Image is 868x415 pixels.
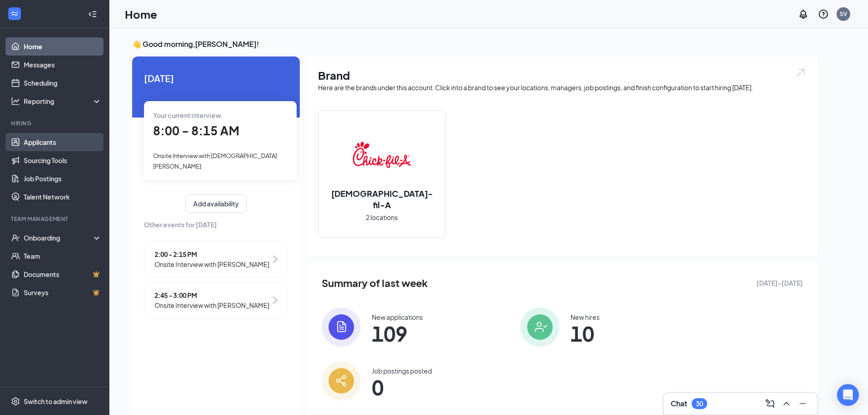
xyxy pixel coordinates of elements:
span: 0 [372,379,432,395]
span: Onsite Interview with [DEMOGRAPHIC_DATA][PERSON_NAME] [153,152,277,169]
svg: Minimize [797,398,808,409]
svg: WorkstreamLogo [10,9,19,18]
div: New hires [570,313,600,322]
svg: QuestionInfo [818,9,829,20]
span: [DATE] [144,71,288,85]
span: Your current interview [153,111,221,119]
img: icon [322,307,361,347]
div: Switch to admin view [24,397,87,406]
div: New applications [372,313,423,322]
svg: Notifications [798,9,809,20]
span: 2:00 - 2:15 PM [154,249,269,259]
button: ChevronUp [779,396,794,411]
img: Chick-fil-A [353,126,411,184]
div: Reporting [24,97,102,106]
svg: Settings [11,397,20,406]
div: Onboarding [24,233,94,242]
span: 109 [372,325,423,342]
div: 30 [696,400,703,408]
a: Talent Network [24,188,102,206]
span: Onsite Interview with [PERSON_NAME] [154,259,269,269]
svg: UserCheck [11,233,20,242]
button: ComposeMessage [763,396,777,411]
img: icon [322,361,361,400]
a: Sourcing Tools [24,151,102,169]
h1: Home [125,6,157,22]
div: Hiring [11,119,100,127]
a: DocumentsCrown [24,265,102,283]
img: open.6027fd2a22e1237b5b06.svg [795,67,806,78]
img: icon [520,307,560,347]
div: SV [840,10,847,18]
h2: [DEMOGRAPHIC_DATA]-fil-A [318,188,445,210]
a: Scheduling [24,74,102,92]
svg: Analysis [11,97,20,106]
a: SurveysCrown [24,283,102,302]
div: Job postings posted [372,366,432,375]
div: Open Intercom Messenger [837,384,859,406]
svg: ChevronUp [781,398,792,409]
a: Messages [24,56,102,74]
span: 2:45 - 3:00 PM [154,290,269,300]
a: Applicants [24,133,102,151]
span: Summary of last week [322,275,428,291]
span: 8:00 - 8:15 AM [153,123,239,138]
h3: 👋 Good morning, [PERSON_NAME] ! [132,39,817,49]
a: Team [24,247,102,265]
button: Add availability [185,195,247,213]
button: Minimize [796,396,810,411]
svg: Collapse [88,10,97,19]
div: Team Management [11,215,100,223]
span: 2 locations [366,212,398,222]
h3: Chat [671,399,687,409]
svg: ComposeMessage [765,398,776,409]
a: Home [24,37,102,56]
span: Onsite Interview with [PERSON_NAME] [154,300,269,310]
a: Job Postings [24,169,102,188]
h1: Brand [318,67,806,83]
span: [DATE] - [DATE] [756,278,803,288]
span: 10 [570,325,600,342]
div: Here are the brands under this account. Click into a brand to see your locations, managers, job p... [318,83,806,92]
span: Other events for [DATE] [144,220,288,230]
